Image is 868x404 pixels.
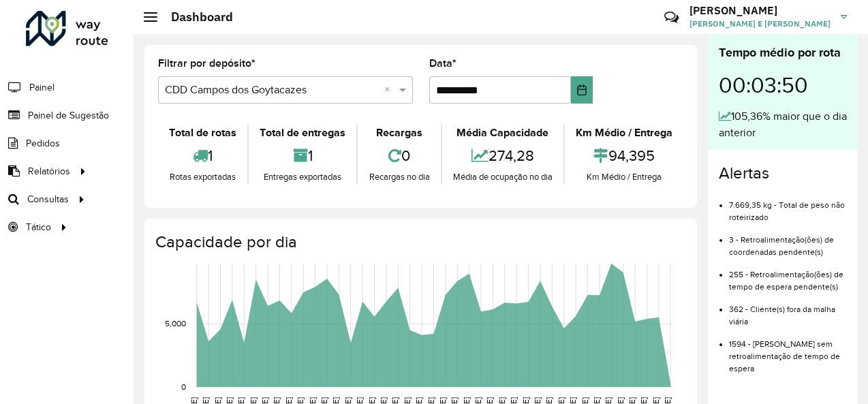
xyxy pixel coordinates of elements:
div: 0 [361,141,437,170]
h3: [PERSON_NAME] [689,4,831,17]
div: Total de entregas [252,125,353,141]
span: Clear all [384,82,396,98]
text: 0 [181,382,186,391]
div: Entregas exportadas [252,170,353,184]
div: Km Médio / Entrega [568,170,680,184]
div: Recargas no dia [361,170,437,184]
li: 362 - Cliente(s) fora da malha viária [729,293,847,328]
h4: Alertas [719,164,847,183]
div: 94,395 [568,141,680,170]
h4: Capacidade por dia [155,232,683,252]
div: Rotas exportadas [161,170,244,184]
label: Filtrar por depósito [158,55,255,72]
span: Pedidos [26,136,60,151]
span: Painel [29,80,55,95]
span: Relatórios [28,164,70,178]
span: Consultas [27,192,69,206]
label: Data [429,55,456,72]
text: 5,000 [165,319,186,328]
div: Km Médio / Entrega [568,125,680,141]
div: 1 [252,141,353,170]
span: [PERSON_NAME] E [PERSON_NAME] [689,18,831,30]
div: Tempo médio por rota [719,44,847,62]
span: Tático [26,220,51,234]
div: Total de rotas [161,125,244,141]
div: 00:03:50 [719,62,847,108]
li: 255 - Retroalimentação(ões) de tempo de espera pendente(s) [729,258,847,293]
span: Painel de Sugestão [28,108,109,123]
div: Média de ocupação no dia [446,170,560,184]
div: 105,36% maior que o dia anterior [719,108,847,141]
a: Contato Rápido [657,3,686,32]
li: 7.669,35 kg - Total de peso não roteirizado [729,189,847,223]
div: Recargas [361,125,437,141]
h2: Dashboard [157,10,233,25]
div: 1 [161,141,244,170]
button: Choose Date [571,76,593,104]
div: Média Capacidade [446,125,560,141]
li: 3 - Retroalimentação(ões) de coordenadas pendente(s) [729,223,847,258]
li: 1594 - [PERSON_NAME] sem retroalimentação de tempo de espera [729,328,847,375]
div: 274,28 [446,141,560,170]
